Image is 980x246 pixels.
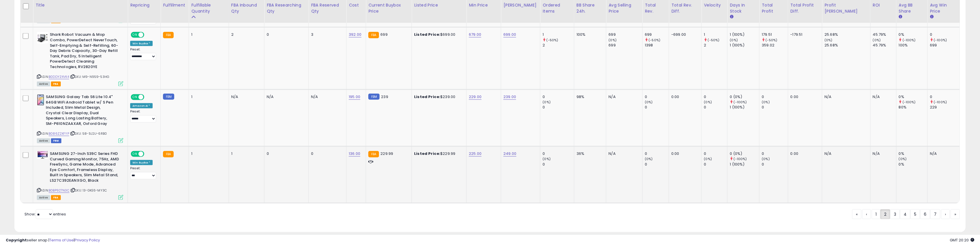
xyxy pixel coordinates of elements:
span: ON [131,33,139,37]
small: FBA [163,151,174,157]
a: B086Z2XFYP [49,131,69,136]
div: Avg BB Share [899,2,925,14]
a: Terms of Use [49,237,74,243]
div: N/A [873,151,892,156]
div: 0.00 [671,94,697,99]
div: $229.99 [414,151,462,156]
small: (-100%) [934,100,947,104]
div: seller snap | | [6,238,100,243]
div: Total Profit Diff. [791,2,820,14]
div: 0 [930,32,960,37]
div: 1 (100%) [730,32,759,37]
div: 1 [231,151,260,156]
div: 0 [704,151,727,156]
div: Total Rev. Diff. [671,2,699,14]
div: 0 [762,94,788,99]
div: 0 [762,151,788,156]
img: 41DlPQsbdKL._SL40_.jpg [37,32,48,44]
div: Days In Stock [730,2,757,14]
small: (0%) [704,157,712,161]
div: N/A [311,94,342,99]
div: 0 [543,94,574,99]
div: 0 (0%) [730,94,759,99]
small: (0%) [762,157,770,161]
img: 31R-mSGmURL._SL40_.jpg [37,94,44,106]
a: 679.00 [469,32,481,37]
small: Avg Win Price. [930,14,933,20]
small: (-100%) [934,38,947,42]
small: FBA [368,32,379,38]
div: 100% [577,32,602,37]
div: 0.00 [791,151,818,156]
a: 229.00 [469,94,482,100]
div: N/A [609,151,638,156]
div: 0% [899,32,928,37]
span: OFF [143,152,153,157]
div: 0 [704,105,727,110]
div: 2 [543,43,574,48]
div: 100% [899,43,928,48]
a: B0DDYZ4VK4 [49,74,69,79]
small: (0%) [873,38,881,42]
small: Avg BB Share. [899,14,902,20]
div: 1 [191,151,224,156]
div: Min Price [469,2,498,8]
small: (-100%) [903,38,916,42]
b: Listed Price: [414,151,440,156]
div: Velocity [704,2,725,8]
div: 0 [930,94,960,99]
div: BB Share 24h. [577,2,604,14]
div: 359.02 [762,43,788,48]
small: FBA [368,151,379,157]
div: 2 [704,43,727,48]
div: 0 [645,151,669,156]
div: 0 [267,32,304,37]
small: (-100%) [734,157,747,161]
div: Listed Price [414,2,464,8]
small: (0%) [730,38,738,42]
a: 6 [920,209,930,219]
small: (-50%) [547,38,558,42]
div: 1 (100%) [730,43,759,48]
span: ON [131,95,139,100]
strong: Copyright [6,237,27,243]
span: Show: entries [24,211,66,217]
div: Preset: [130,110,156,123]
div: N/A [609,94,638,99]
div: FBA Reserved Qty [311,2,344,14]
div: Title [35,2,125,8]
b: SAMSUNG Galaxy Tab S6 Lite 10.4" 64GB WiFi Android Tablet w/ S Pen Included, Slim Metal Design, C... [46,94,116,128]
span: » [954,211,956,217]
small: (0%) [543,100,551,104]
div: 0 [543,105,574,110]
a: 249.00 [503,151,516,157]
div: 699 [609,43,642,48]
div: -699.00 [671,32,697,37]
span: | SKU: 58-5LSU-6RB0 [70,131,107,136]
img: 411ORvvo2AL._SL40_.jpg [37,151,48,159]
span: FBM [51,138,61,143]
small: (0%) [543,157,551,161]
div: $699.00 [414,32,462,37]
div: Fulfillment [163,2,186,8]
a: Privacy Policy [75,237,100,243]
small: (0%) [824,38,833,42]
div: 699 [609,32,642,37]
div: Current Buybox Price [368,2,409,14]
div: 0 (0%) [730,151,759,156]
div: 0 [543,162,574,167]
a: 699.00 [503,32,516,37]
a: 7 [930,209,940,219]
small: (-50%) [766,38,778,42]
a: B0BP927N3C [49,188,69,193]
a: 225.00 [469,151,482,157]
b: Shark Robot Vacuum & Mop Combo, PowerDetect NeverTouch, Self-Emptying & Self-Refilling, 60-Day De... [50,32,120,71]
small: (0%) [645,100,653,104]
span: FBA [51,195,61,200]
b: Listed Price: [414,94,440,99]
div: 1 [543,32,574,37]
div: ROI [873,2,894,8]
small: Days In Stock. [730,14,733,20]
div: 0 [704,94,727,99]
span: | SKU: 13-GKE6-MY3C [70,188,107,193]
